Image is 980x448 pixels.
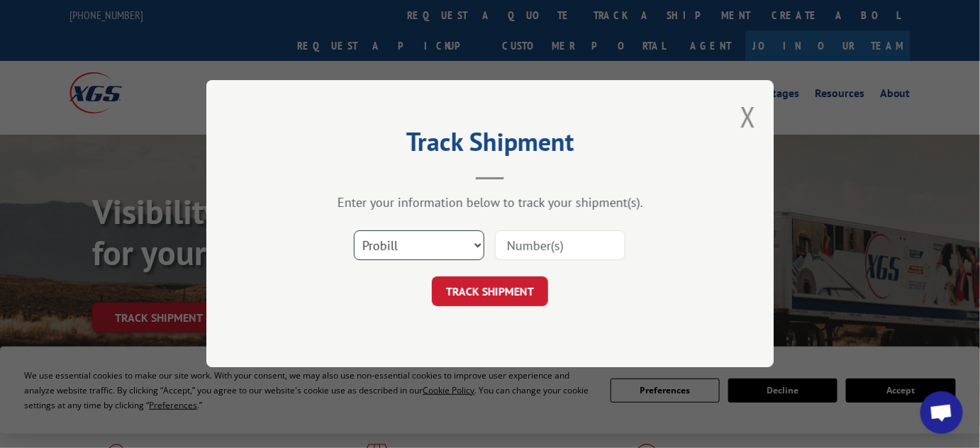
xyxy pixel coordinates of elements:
[740,98,756,135] button: Close modal
[432,277,548,307] button: TRACK SHIPMENT
[277,132,703,159] h2: Track Shipment
[495,231,625,261] input: Number(s)
[920,391,963,434] div: Open chat
[277,195,703,211] div: Enter your information below to track your shipment(s).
